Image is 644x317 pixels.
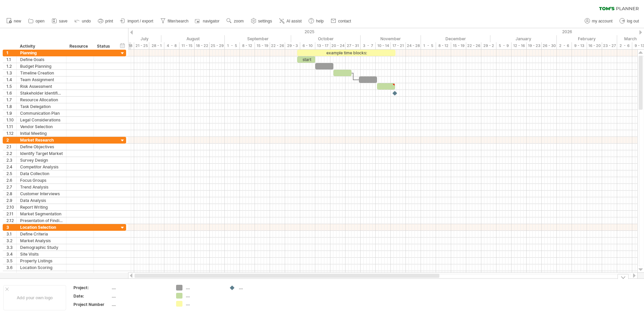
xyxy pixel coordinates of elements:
a: my account [583,17,614,25]
div: Resource Allocation [20,97,63,103]
div: 2.10 [6,204,16,210]
div: August 2025 [161,35,225,42]
span: save [59,19,67,23]
div: 3.5 [6,258,16,264]
div: .... [186,301,222,307]
div: Communication Plan [20,110,63,116]
div: Data Collection [20,170,63,177]
div: 1 - 5 [225,42,240,49]
div: 1.6 [6,90,16,96]
div: Date: [73,293,110,299]
div: 2.4 [6,164,16,170]
div: 22 - 26 [270,42,285,49]
div: 1.2 [6,63,16,69]
div: Define Objectives [20,144,63,150]
div: Site Visits [20,251,63,257]
div: 2.6 [6,177,16,183]
div: 1.10 [6,117,16,123]
div: 1.9 [6,110,16,116]
div: Data Analysis [20,197,63,204]
a: filter/search [159,17,191,25]
span: new [14,19,21,23]
div: Project Number [73,302,110,307]
a: print [96,17,115,25]
div: 8 - 12 [240,42,255,49]
div: Legal Considerations [20,117,63,123]
span: AI assist [286,19,302,23]
div: 18 - 22 [195,42,210,49]
div: 3 [6,224,16,230]
div: Traffic Analysis [20,271,63,277]
div: 3.1 [6,231,16,237]
div: February 2026 [557,35,617,42]
div: 5 - 9 [496,42,512,49]
div: Location Scoring [20,264,63,271]
div: 2 [6,137,16,143]
div: 13 - 17 [315,42,330,49]
div: 16 - 20 [587,42,602,49]
div: 24 - 28 [406,42,421,49]
div: 29 - 3 [285,42,300,49]
a: zoom [225,17,246,25]
div: November 2025 [361,35,421,42]
span: undo [82,19,91,23]
span: navigator [203,19,219,23]
a: navigator [194,17,221,25]
div: .... [112,302,168,307]
div: 1.11 [6,123,16,130]
div: 28 - 1 [149,42,164,49]
div: 2.8 [6,191,16,197]
span: print [105,19,113,23]
div: 3.4 [6,251,16,257]
div: Location Selection [20,224,63,230]
div: Activity [20,43,62,50]
div: 2.7 [6,184,16,190]
span: import / export [127,19,153,23]
div: 1.5 [6,83,16,90]
div: 21 - 25 [134,42,149,49]
div: Add your own logo [3,285,66,310]
div: hide legend [618,274,629,279]
div: 3.7 [6,271,16,277]
div: 10 - 14 [376,42,391,49]
div: Identify Target Market [20,150,63,157]
div: 23 - 27 [602,42,617,49]
div: 2.11 [6,211,16,217]
div: .... [186,293,222,299]
span: my account [592,19,612,23]
div: 8 - 12 [436,42,451,49]
div: 2 - 6 [617,42,632,49]
div: 29 - 2 [481,42,496,49]
span: help [316,19,324,23]
div: .... [112,293,168,299]
div: 2.9 [6,197,16,204]
div: Focus Groups [20,177,63,183]
a: contact [329,17,353,25]
a: new [5,17,23,25]
a: save [50,17,69,25]
div: Define Criteria [20,231,63,237]
div: Presentation of Findings [20,217,63,224]
div: 4 - 8 [164,42,179,49]
div: 27 - 31 [345,42,361,49]
div: 25 - 29 [210,42,225,49]
div: January 2026 [490,35,557,42]
div: Resource [69,43,90,50]
div: Competitor Analysis [20,164,63,170]
div: 2.5 [6,170,16,177]
div: 26 - 30 [542,42,557,49]
div: October 2025 [291,35,361,42]
div: Market Segmentation [20,211,63,217]
div: 3.2 [6,237,16,244]
div: 19 - 23 [527,42,542,49]
div: 1.8 [6,103,16,110]
a: help [307,17,326,25]
div: 3.6 [6,264,16,271]
div: .... [239,285,275,290]
div: 6 - 10 [300,42,315,49]
div: December 2025 [421,35,490,42]
span: log out [627,19,639,23]
a: settings [249,17,274,25]
div: Demographic Study [20,244,63,251]
span: contact [338,19,351,23]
